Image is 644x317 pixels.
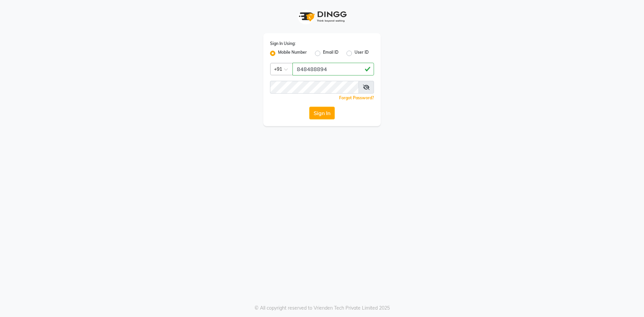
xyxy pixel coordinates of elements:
input: Username [292,63,374,75]
label: Mobile Number [278,49,307,57]
img: logo1.svg [295,7,349,27]
label: Email ID [323,49,338,57]
label: Sign In Using: [270,41,296,47]
button: Sign In [309,107,335,119]
a: Forgot Password? [339,95,374,100]
label: User ID [355,49,369,57]
input: Username [270,81,359,94]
